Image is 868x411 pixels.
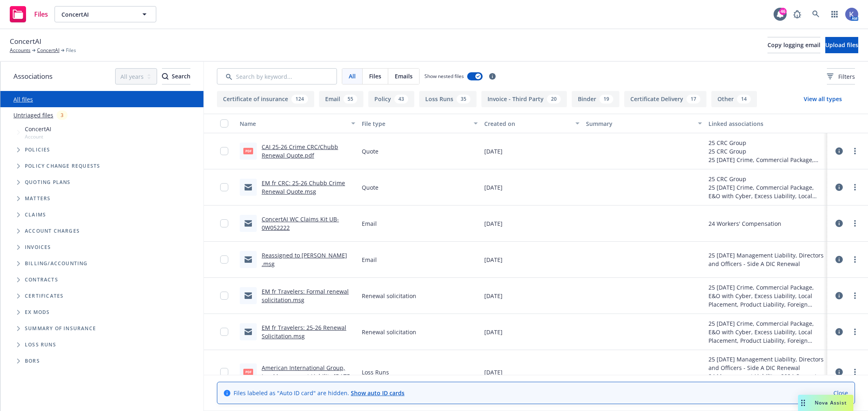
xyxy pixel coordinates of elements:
[25,196,50,201] span: Matters
[419,91,477,107] button: Loss Runs
[362,255,377,264] span: Email
[767,41,820,49] span: Copy logging email
[25,261,88,266] span: Billing/Accounting
[484,119,571,128] div: Created on
[791,91,855,107] button: View all types
[481,114,583,133] button: Created on
[833,389,848,397] a: Close
[362,147,378,156] span: Quote
[262,324,346,340] a: EM fr Travelers: 25-26 Renewal Solicitation.msg
[240,119,346,128] div: Name
[25,229,80,234] span: Account charges
[586,119,693,128] div: Summary
[7,3,51,26] a: Files
[55,6,156,22] button: ConcertAI
[220,255,228,264] input: Toggle Row Selected
[808,6,824,22] a: Search
[343,95,357,104] div: 55
[708,138,824,147] div: 25 CRC Group
[25,212,46,217] span: Claims
[708,175,824,183] div: 25 CRC Group
[362,119,468,128] div: File type
[850,218,860,228] a: more
[162,68,190,84] button: SearchSearch
[25,133,51,140] span: Account
[61,10,132,19] span: ConcertAI
[368,91,414,107] button: Policy
[838,72,855,81] span: Filters
[457,95,470,104] div: 35
[234,389,404,397] span: Files labeled as "Auto ID card" are hidden.
[319,91,363,107] button: Email
[162,73,168,80] svg: Search
[0,123,203,255] div: Tree Example
[243,148,253,154] span: pdf
[850,182,860,192] a: more
[424,73,464,80] span: Show nested files
[25,326,96,331] span: Summary of insurance
[708,119,824,128] div: Linked associations
[705,114,827,133] button: Linked associations
[220,147,228,155] input: Toggle Row Selected
[369,72,381,80] span: Files
[262,251,347,268] a: Reassigned to [PERSON_NAME] .msg
[481,91,567,107] button: Invoice - Third Party
[351,389,404,397] a: Show auto ID cards
[484,255,503,264] span: [DATE]
[362,219,377,228] span: Email
[262,179,345,195] a: EM fr CRC: 25-26 Chubb Crime Renewal Quote.msg
[815,399,847,406] span: Nova Assist
[10,47,31,54] a: Accounts
[37,47,59,54] a: ConcertAI
[217,68,337,84] input: Search by keyword...
[243,369,253,375] span: pdf
[362,368,389,376] span: Loss Runs
[25,147,50,152] span: Policies
[484,183,503,192] span: [DATE]
[220,183,228,191] input: Toggle Row Selected
[850,327,860,337] a: more
[779,8,787,15] div: 46
[547,95,561,104] div: 20
[845,8,858,21] img: photo
[484,368,503,376] span: [DATE]
[825,41,858,49] span: Upload files
[850,367,860,377] a: more
[708,156,824,164] div: 25 [DATE] Crime, Commercial Package, E&O with Cyber, Excess Liability, Local Placement, Product L...
[583,114,705,133] button: Summary
[13,111,53,119] a: Untriaged files
[708,219,781,228] div: 24 Workers' Compensation
[827,72,855,81] span: Filters
[789,6,805,22] a: Report a Bug
[25,125,51,133] span: ConcertAI
[708,147,824,156] div: 25 CRC Group
[349,72,356,80] span: All
[827,68,855,84] button: Filters
[708,283,824,309] div: 25 [DATE] Crime, Commercial Package, E&O with Cyber, Excess Liability, Local Placement, Product L...
[262,215,339,231] a: ConcertAI WC Claims Kit UB-0W052222
[484,219,503,228] span: [DATE]
[572,91,619,107] button: Binder
[394,95,408,104] div: 43
[66,47,76,54] span: Files
[708,319,824,345] div: 25 [DATE] Crime, Commercial Package, E&O with Cyber, Excess Liability, Local Placement, Product L...
[57,110,68,120] div: 3
[826,6,843,22] a: Switch app
[25,180,71,185] span: Quoting plans
[708,251,824,268] div: 25 [DATE] Management Liability, Directors and Officers - Side A DIC Renewal
[25,164,100,169] span: Policy change requests
[362,292,416,300] span: Renewal solicitation
[0,255,203,369] div: Folder Tree Example
[217,91,314,107] button: Certificate of insurance
[25,359,40,363] span: BORs
[34,11,48,17] span: Files
[798,395,853,411] button: Nova Assist
[236,114,359,133] button: Name
[599,95,613,104] div: 19
[825,37,858,53] button: Upload files
[708,183,824,200] div: 25 [DATE] Crime, Commercial Package, E&O with Cyber, Excess Liability, Local Placement, Product L...
[737,95,751,104] div: 14
[220,219,228,227] input: Toggle Row Selected
[850,291,860,301] a: more
[162,69,190,84] div: Search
